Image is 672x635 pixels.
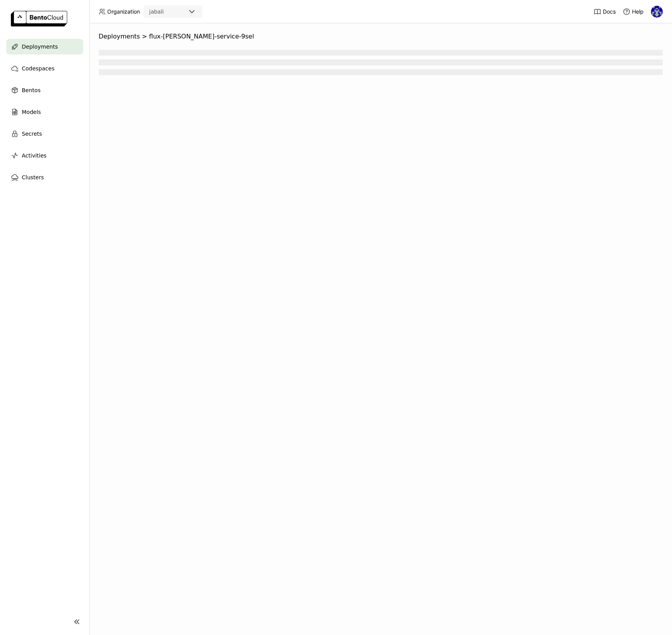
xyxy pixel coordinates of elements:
[149,8,164,16] div: jabali
[6,39,83,54] a: Deployments
[6,126,83,142] a: Secrets
[149,33,254,40] span: flux-[PERSON_NAME]-service-9sel
[6,170,83,185] a: Clusters
[22,151,47,160] span: Activities
[6,61,83,76] a: Codespaces
[632,8,644,15] span: Help
[651,6,663,17] img: Fernando Silveira
[22,64,54,73] span: Codespaces
[6,104,83,120] a: Models
[99,33,140,40] span: Deployments
[140,33,149,40] span: >
[6,148,83,163] a: Activities
[22,107,41,117] span: Models
[99,33,663,40] nav: Breadcrumbs navigation
[165,8,165,16] input: Selected jabali.
[107,8,140,15] span: Organization
[22,173,44,182] span: Clusters
[603,8,616,15] span: Docs
[11,11,67,26] img: logo
[623,8,644,16] div: Help
[22,42,58,51] span: Deployments
[22,129,42,138] span: Secrets
[594,8,616,16] a: Docs
[6,82,83,98] a: Bentos
[22,86,40,95] span: Bentos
